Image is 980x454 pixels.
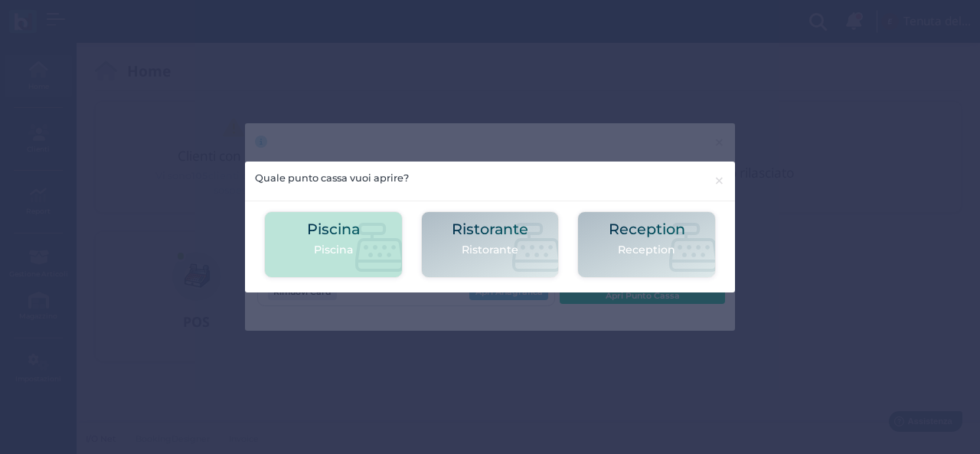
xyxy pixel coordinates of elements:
h5: Quale punto cassa vuoi aprire? [255,171,409,185]
p: Reception [609,242,685,258]
button: Close [704,162,735,201]
p: Piscina [307,242,360,258]
h2: Ristorante [452,221,528,237]
span: Assistenza [45,12,101,24]
p: Ristorante [452,242,528,258]
h2: Reception [609,221,685,237]
h2: Piscina [307,221,360,237]
span: × [714,171,725,191]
